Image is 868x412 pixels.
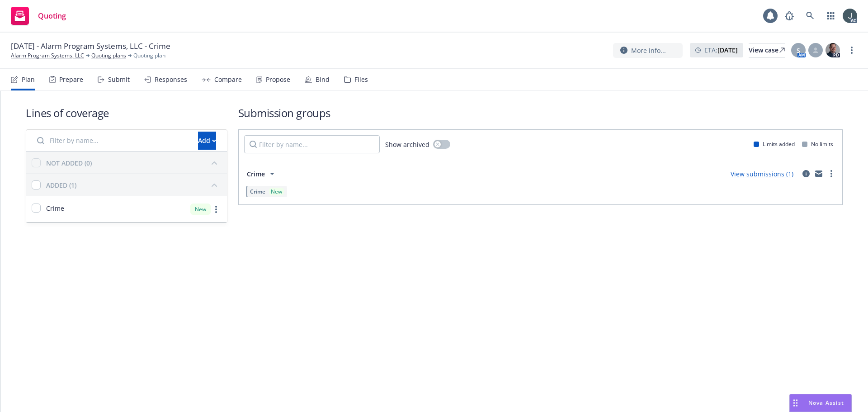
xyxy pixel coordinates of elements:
button: NOT ADDED (0) [46,156,222,170]
span: Crime [250,188,265,195]
button: ADDED (1) [46,178,222,192]
div: New [190,204,211,215]
a: Alarm Program Systems, LLC [11,52,84,60]
span: Nova Assist [808,399,844,407]
span: More info... [631,46,666,55]
button: Crime [244,165,280,183]
strong: [DATE] [717,46,738,54]
span: Crime [46,204,64,213]
a: mail [813,168,824,179]
div: Propose [266,76,290,83]
button: Nova Assist [789,394,852,412]
h1: Lines of coverage [26,105,227,120]
div: Bind [316,76,330,83]
a: more [826,168,837,179]
a: more [211,204,222,215]
a: Report a Bug [780,7,798,25]
span: [DATE] - Alarm Program Systems, LLC - Crime [11,41,170,52]
div: ADDED (1) [46,180,76,190]
button: More info... [613,43,683,58]
div: Compare [214,76,242,83]
div: Limits added [754,140,795,148]
div: Drag to move [790,394,801,412]
div: Prepare [59,76,83,83]
div: No limits [802,140,833,148]
div: Plan [22,76,35,83]
span: Quoting [38,12,66,19]
img: photo [826,43,840,57]
a: Switch app [822,7,840,25]
a: Search [801,7,819,25]
input: Filter by name... [244,135,380,153]
span: ETA : [704,45,738,55]
button: Add [198,132,216,150]
div: Submit [108,76,130,83]
a: circleInformation [801,168,811,179]
div: View case [749,43,785,57]
a: View case [749,43,785,57]
h1: Submission groups [238,105,843,120]
a: View submissions (1) [731,170,793,178]
div: NOT ADDED (0) [46,158,92,168]
img: photo [843,9,857,23]
span: Quoting plan [133,52,165,60]
div: New [269,188,284,195]
div: Files [354,76,368,83]
a: Quoting [7,3,70,28]
span: Show archived [385,140,429,149]
div: Responses [155,76,187,83]
a: more [846,45,857,56]
span: Crime [247,169,265,179]
a: Quoting plans [91,52,126,60]
input: Filter by name... [32,132,193,150]
span: S [797,46,800,55]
